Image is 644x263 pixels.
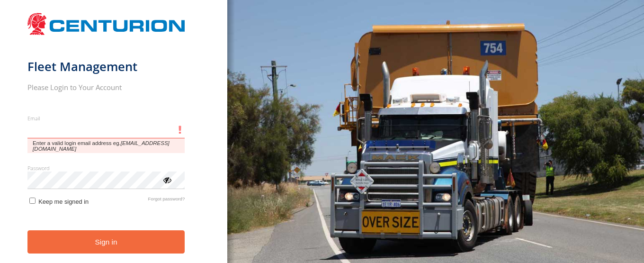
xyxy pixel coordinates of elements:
h2: Please Login to Your Account [27,82,185,92]
span: Keep me signed in [38,198,89,205]
label: Email [27,115,185,122]
input: Keep me signed in [29,198,36,204]
em: [EMAIL_ADDRESS][DOMAIN_NAME] [33,140,170,152]
a: Forgot password? [148,196,185,205]
label: Password [27,164,185,172]
h1: Fleet Management [27,59,185,74]
div: ViewPassword [162,175,171,184]
img: Centurion Transport [27,12,185,36]
button: Sign in [27,230,185,254]
span: Enter a valid login email address eg. [27,138,185,153]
